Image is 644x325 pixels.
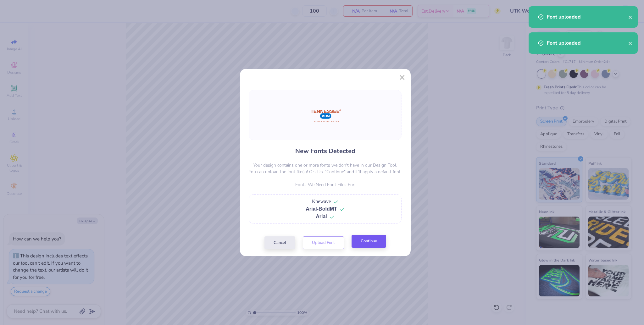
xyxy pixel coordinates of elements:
[547,13,628,21] div: Font uploaded
[628,39,633,47] button: close
[306,206,337,212] span: Arial-BoldMT
[249,181,402,188] p: Fonts We Need Font Files For:
[249,162,402,175] p: Your design contains one or more fonts we don't have in our Design Tool. You can upload the font ...
[547,39,628,47] div: Font uploaded
[316,214,327,219] span: Arial
[396,71,408,83] button: Close
[312,199,331,204] span: Knewave
[628,13,633,21] button: close
[295,146,355,156] h4: New Fonts Detected
[264,236,295,249] button: Cancel
[352,235,386,248] button: Continue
